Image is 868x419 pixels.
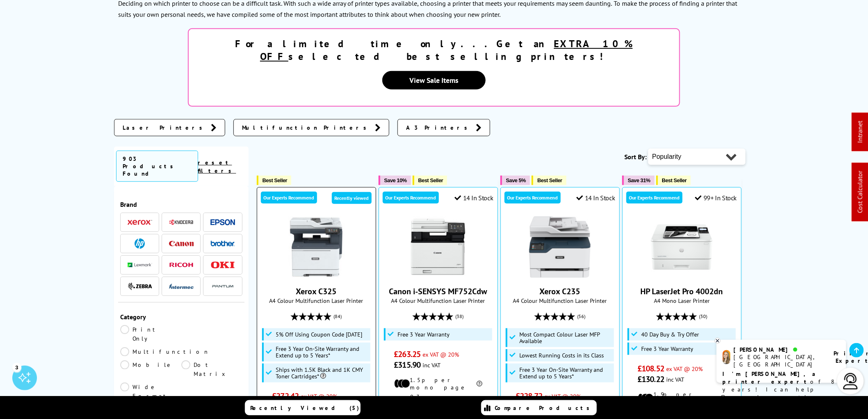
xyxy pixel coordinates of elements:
img: OKI [210,261,235,268]
span: Multifunction Printers [242,124,371,132]
u: EXTRA 10% OFF [260,37,633,63]
div: 99+ In Stock [695,194,737,202]
a: Canon i-SENSYS MF752Cdw [389,286,487,297]
span: A4 Colour Multifunction Laser Printer [261,297,372,305]
span: ex VAT @ 20% [301,392,337,400]
span: Save 31% [628,177,651,183]
div: Our Experts Recommend [626,192,683,204]
button: Save 31% [622,176,655,185]
span: Best Seller [537,177,562,183]
span: 903 Products Found [116,151,198,182]
img: Zebra [128,282,152,291]
img: Brother [210,240,235,246]
button: Best Seller [656,176,691,185]
img: HP [135,238,145,249]
div: Category [120,313,242,321]
a: Xerox [128,217,152,227]
span: Best Seller [263,177,288,183]
span: ex VAT @ 20% [666,365,703,373]
span: Free 3 Year Warranty [641,346,693,352]
a: reset filters [198,159,236,174]
span: Free 3 Year On-Site Warranty and Extend up to 5 Years* [519,366,612,380]
span: Laser Printers [123,124,207,132]
span: A4 Colour Multifunction Laser Printer [505,297,615,305]
a: Kyocera [169,217,194,227]
a: Multifunction [120,347,210,356]
span: inc VAT [423,361,441,369]
a: A3 Printers [397,119,490,136]
span: Sort By: [624,153,646,161]
button: Save 5% [500,176,530,185]
a: Epson [210,217,235,227]
a: Intranet [856,121,864,143]
img: Epson [210,219,235,225]
span: Free 3 Year Warranty [397,331,450,338]
strong: For a limited time only...Get an selected best selling printers! [235,37,633,63]
span: A3 Printers [406,124,472,132]
button: Best Seller [532,176,566,185]
div: Recently viewed [332,192,372,204]
span: Best Seller [662,177,687,183]
button: Best Seller [257,176,292,185]
a: Mobile [120,360,181,378]
span: Most Compact Colour Laser MFP Available [519,331,612,344]
img: Xerox C325 [286,216,347,278]
img: Xerox [128,220,152,225]
span: Save 10% [384,177,407,183]
a: Brother [210,238,235,249]
a: Print Only [120,325,181,343]
span: £272.42 [272,391,299,401]
a: Xerox C235 [529,271,591,279]
a: Intermec [169,281,194,291]
img: Intermec [169,284,194,289]
a: Compare Products [481,400,597,415]
span: ex VAT @ 20% [544,392,581,400]
a: Zebra [128,281,152,291]
span: A4 Mono Laser Printer [627,297,737,305]
div: [PERSON_NAME] [734,346,824,353]
a: Multifunction Printers [233,119,389,136]
span: Best Seller [418,177,443,183]
img: Canon [169,241,194,246]
div: 3 [12,363,21,372]
p: of 8 years! I can help you choose the right product [723,370,840,409]
a: HP LaserJet Pro 4002dn [651,271,713,279]
span: Recently Viewed (5) [250,404,359,412]
div: Our Experts Recommend [383,192,439,204]
a: Ricoh [169,260,194,270]
span: A4 Colour Multifunction Laser Printer [383,297,493,305]
a: Xerox C235 [540,286,580,297]
span: Ships with 1.5K Black and 1K CMY Toner Cartridges* [276,366,368,380]
li: 1.5p per mono page [394,376,482,391]
a: HP [128,238,152,249]
span: £315.90 [394,359,421,370]
a: Lexmark [128,260,152,270]
span: (38) [456,309,464,324]
span: £228.72 [516,391,543,401]
a: Laser Printers [114,119,225,136]
img: Xerox C235 [529,216,591,278]
div: Our Experts Recommend [505,192,561,204]
div: [GEOGRAPHIC_DATA], [GEOGRAPHIC_DATA] [734,353,824,368]
span: inc VAT [666,375,684,383]
img: Canon i-SENSYS MF752Cdw [407,216,469,278]
span: £130.22 [638,374,665,385]
img: Ricoh [169,263,194,267]
a: Recently Viewed (5) [245,400,361,415]
span: Compare Products [495,404,594,412]
li: 1.9p per mono page [638,391,726,405]
div: Our Experts Recommend [261,192,317,204]
a: Wide Format [120,382,181,401]
span: Lowest Running Costs in its Class [519,352,604,359]
a: Xerox C325 [286,271,347,279]
div: Brand [120,200,242,208]
button: Save 10% [379,176,411,185]
div: 14 In Stock [455,194,493,202]
span: 5% Off Using Coupon Code [DATE] [276,331,362,338]
li: 9.3p per colour page [394,393,482,408]
a: HP LaserJet Pro 4002dn [641,286,723,297]
img: amy-livechat.png [723,350,731,364]
img: Kyocera [169,219,194,225]
a: Pantum [210,281,235,291]
img: user-headset-light.svg [843,373,859,389]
